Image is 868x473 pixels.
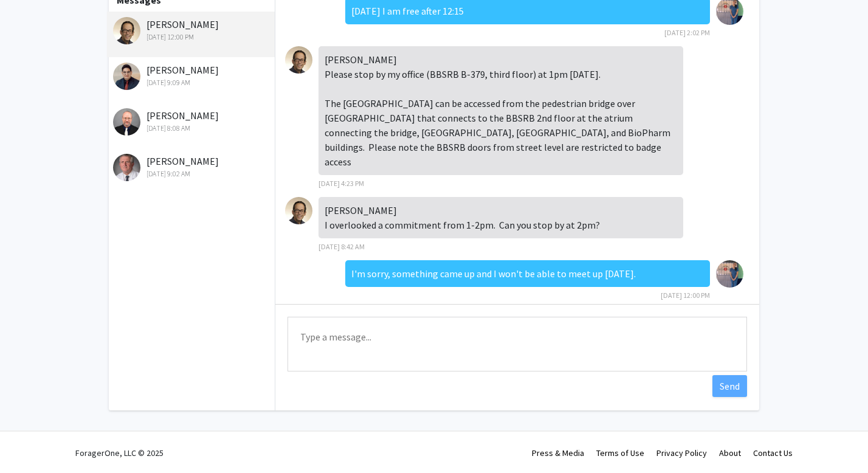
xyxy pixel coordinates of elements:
[753,447,793,458] a: Contact Us
[656,447,707,458] a: Privacy Policy
[113,17,272,43] div: [PERSON_NAME]
[285,46,312,74] img: Jonathan Satin
[9,418,52,464] iframe: Chat
[345,260,710,287] div: I'm sorry, something came up and I won't be able to meet up [DATE].
[716,260,743,288] img: Reagan Hurter
[319,197,683,238] div: [PERSON_NAME] I overlooked a commitment from 1-2pm. Can you stop by at 2pm?
[285,197,312,224] img: Jonathan Satin
[113,154,272,179] div: [PERSON_NAME]
[661,291,710,300] span: [DATE] 12:00 PM
[319,242,365,251] span: [DATE] 8:42 AM
[113,154,140,181] img: Reinhold Munker
[113,108,140,136] img: Noah Weisleder
[712,375,747,397] button: Send
[532,447,584,458] a: Press & Media
[596,447,644,458] a: Terms of Use
[113,63,140,90] img: Shayan Mohammadmoradi
[113,77,272,88] div: [DATE] 9:09 AM
[113,32,272,43] div: [DATE] 12:00 PM
[113,63,272,88] div: [PERSON_NAME]
[113,108,272,134] div: [PERSON_NAME]
[113,17,140,44] img: Jonathan Satin
[319,179,364,188] span: [DATE] 4:23 PM
[664,28,710,37] span: [DATE] 2:02 PM
[319,46,683,175] div: [PERSON_NAME] Please stop by my office (BBSRB B-379, third floor) at 1pm [DATE]. The [GEOGRAPHIC_...
[719,447,741,458] a: About
[113,168,272,179] div: [DATE] 9:02 AM
[288,317,747,371] textarea: Message
[113,123,272,134] div: [DATE] 8:08 AM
